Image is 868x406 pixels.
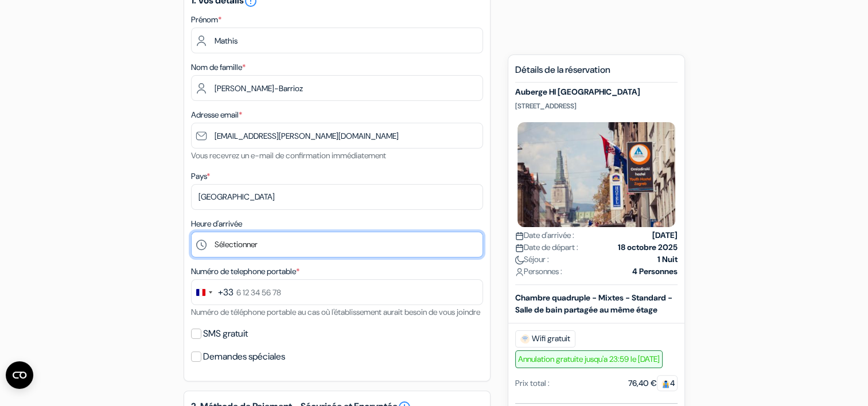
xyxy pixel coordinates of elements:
input: Entrer adresse e-mail [191,123,483,149]
span: Date de départ : [515,241,578,253]
label: Nom de famille [191,61,246,73]
img: calendar.svg [515,232,524,240]
span: Annulation gratuite jusqu'a 23:59 le [DATE] [515,350,663,368]
div: Prix total : [515,377,550,389]
img: user_icon.svg [515,268,524,276]
img: moon.svg [515,256,524,264]
strong: [DATE] [652,229,678,241]
img: free_wifi.svg [520,334,530,343]
input: Entrez votre prénom [191,28,483,53]
div: +33 [218,286,233,299]
b: Chambre quadruple - Mixtes - Standard - Salle de bain partagée au même étage [515,292,672,315]
label: Demandes spéciales [203,349,285,365]
label: Heure d'arrivée [191,218,242,230]
span: 4 [657,375,678,391]
strong: 1 Nuit [657,253,678,266]
label: SMS gratuit [203,326,248,342]
button: Ouvrir le widget CMP [6,361,33,389]
div: 76,40 € [628,377,678,389]
button: Change country, selected France (+33) [192,280,233,304]
img: calendar.svg [515,244,524,252]
span: Personnes : [515,266,562,278]
input: Entrer le nom de famille [191,75,483,101]
label: Pays [191,170,210,182]
p: [STREET_ADDRESS] [515,101,678,111]
h5: Auberge HI [GEOGRAPHIC_DATA] [515,87,678,97]
span: Séjour : [515,253,549,266]
input: 6 12 34 56 78 [191,279,483,305]
span: Date d'arrivée : [515,229,574,241]
small: Numéro de téléphone portable au cas où l'établissement aurait besoin de vous joindre [191,307,480,317]
img: guest.svg [661,380,670,388]
small: Vous recevrez un e-mail de confirmation immédiatement [191,150,386,161]
strong: 4 Personnes [632,266,678,278]
label: Numéro de telephone portable [191,266,299,278]
h5: Détails de la réservation [515,64,678,83]
label: Prénom [191,14,221,26]
label: Adresse email [191,109,242,121]
span: Wifi gratuit [515,330,575,348]
strong: 18 octobre 2025 [618,241,678,253]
